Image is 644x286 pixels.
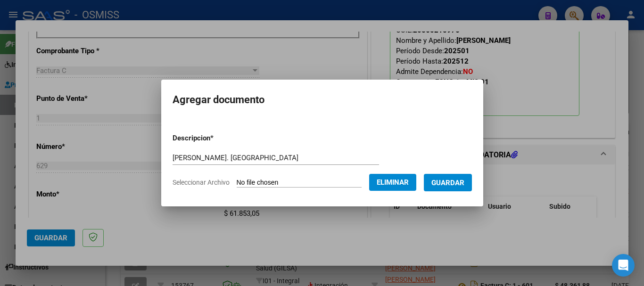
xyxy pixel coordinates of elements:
button: Eliminar [369,174,416,191]
span: Eliminar [377,178,409,187]
button: Guardar [424,174,472,191]
span: Guardar [431,179,464,187]
div: Open Intercom Messenger [612,254,635,277]
h2: Agregar documento [173,91,472,109]
p: Descripcion [173,133,263,144]
span: Seleccionar Archivo [173,179,230,186]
